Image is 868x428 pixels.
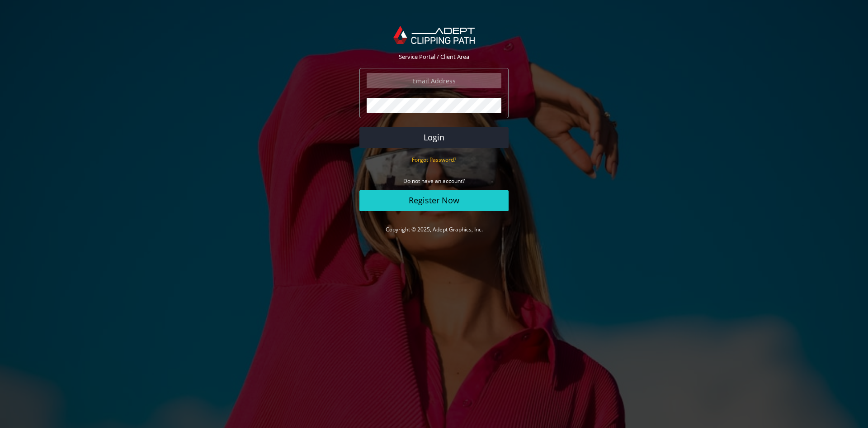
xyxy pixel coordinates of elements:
small: Do not have an account? [403,177,465,185]
small: Forgot Password? [412,156,456,164]
a: Copyright © 2025, Adept Graphics, Inc. [386,226,483,233]
input: Email Address [367,73,501,88]
a: Register Now [359,190,509,211]
span: Service Portal / Client Area [399,53,469,61]
img: Adept Graphics [393,26,474,44]
button: Login [359,127,509,148]
a: Forgot Password? [412,155,456,164]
